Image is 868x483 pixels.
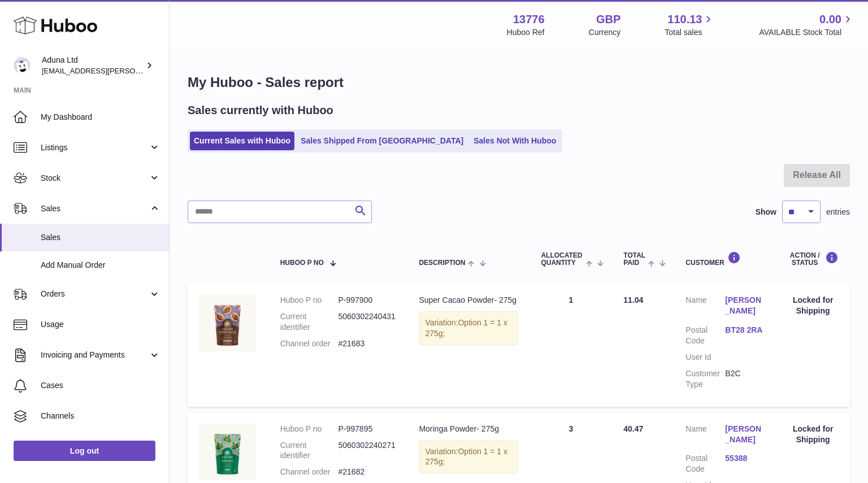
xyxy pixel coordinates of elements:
[667,12,702,27] span: 110.13
[596,12,620,27] strong: GBP
[685,368,725,390] dt: Customer Type
[280,467,338,477] dt: Channel order
[623,252,645,267] span: Total paid
[338,424,397,434] dd: P-997895
[826,207,850,217] span: entries
[188,73,850,92] h1: My Huboo - Sales report
[787,295,839,316] div: Locked for Shipping
[338,440,397,462] dd: 5060302240271
[41,350,149,360] span: Invoicing and Payments
[280,259,324,267] span: Huboo P no
[665,12,715,38] a: 110.13 Total sales
[725,368,765,390] dd: B2C
[14,57,31,74] img: deborahe.kamara@aduna.com
[41,260,160,271] span: Add Manual Order
[530,284,612,406] td: 1
[756,207,776,217] label: Show
[787,424,839,445] div: Locked for Shipping
[280,424,338,434] dt: Huboo P no
[199,295,255,351] img: SUPER-CACAO-POWDER-POUCH-FOP-CHALK.jpg
[685,295,725,319] dt: Name
[41,142,149,153] span: Listings
[725,325,765,336] a: BT28 2RA
[685,325,725,346] dt: Postal Code
[685,453,725,475] dt: Postal Code
[685,424,725,448] dt: Name
[41,319,160,330] span: Usage
[819,12,841,27] span: 0.00
[419,424,518,434] div: Moringa Powder- 275g
[41,232,160,243] span: Sales
[759,12,854,38] a: 0.00 AVAILABLE Stock Total
[199,424,255,480] img: MORINGA-POWDER-POUCH-FOP-CHALK.jpg
[589,27,621,38] div: Currency
[623,295,643,304] span: 11.04
[338,295,397,306] dd: P-997900
[425,447,507,467] span: Option 1 = 1 x 275g;
[42,66,287,75] span: [EMAIL_ADDRESS][PERSON_NAME][PERSON_NAME][DOMAIN_NAME]
[759,27,854,38] span: AVAILABLE Stock Total
[419,311,518,345] div: Variation:
[541,252,583,267] span: ALLOCATED Quantity
[280,295,338,306] dt: Huboo P no
[280,311,338,333] dt: Current identifier
[787,251,839,267] div: Action / Status
[280,338,338,349] dt: Channel order
[419,259,465,267] span: Description
[338,338,397,349] dd: #21683
[685,251,765,267] div: Customer
[725,295,765,316] a: [PERSON_NAME]
[41,203,149,214] span: Sales
[425,318,507,338] span: Option 1 = 1 x 275g;
[41,411,160,421] span: Channels
[42,55,144,76] div: Aduna Ltd
[725,453,765,464] a: 55388
[338,467,397,477] dd: #21682
[41,112,160,123] span: My Dashboard
[419,295,518,306] div: Super Cacao Powder- 275g
[513,12,545,27] strong: 13776
[470,132,560,150] a: Sales Not With Huboo
[41,173,149,184] span: Stock
[685,352,725,363] dt: User Id
[665,27,715,38] span: Total sales
[419,440,518,474] div: Variation:
[338,311,397,333] dd: 5060302240431
[190,132,294,150] a: Current Sales with Huboo
[188,103,333,118] h2: Sales currently with Huboo
[14,441,155,461] a: Log out
[623,424,643,433] span: 40.47
[725,424,765,445] a: [PERSON_NAME]
[41,289,149,299] span: Orders
[507,27,545,38] div: Huboo Ref
[297,132,467,150] a: Sales Shipped From [GEOGRAPHIC_DATA]
[280,440,338,462] dt: Current identifier
[41,380,160,391] span: Cases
